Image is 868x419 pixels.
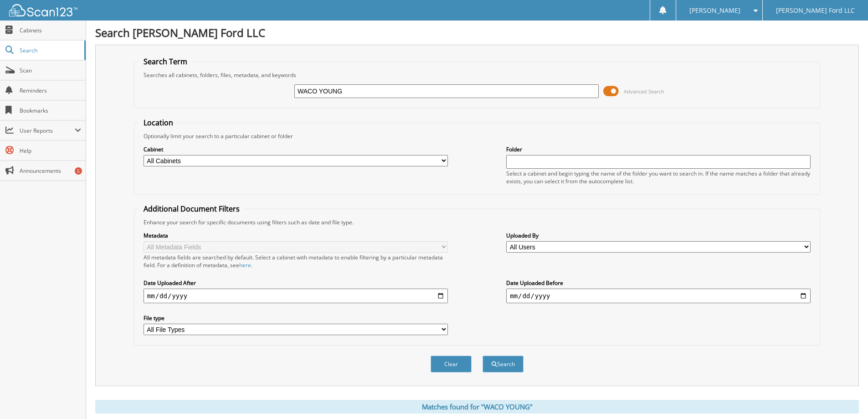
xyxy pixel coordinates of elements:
span: Cabinets [20,26,81,34]
label: File type [144,314,448,322]
div: Select a cabinet and begin typing the name of the folder you want to search in. If the name match... [506,170,811,185]
div: Optionally limit your search to a particular cabinet or folder [139,132,815,140]
div: Searches all cabinets, folders, files, metadata, and keywords [139,71,815,79]
label: Date Uploaded Before [506,279,811,287]
div: 5 [75,167,82,175]
span: User Reports [20,127,75,134]
span: Advanced Search [624,88,664,95]
span: [PERSON_NAME] [689,8,740,13]
span: Help [20,147,81,155]
div: Enhance your search for specific documents using filters such as date and file type. [139,218,815,226]
a: here [239,261,251,269]
span: Search [20,47,80,54]
legend: Search Term [139,57,192,67]
button: Search [483,356,524,372]
span: Reminders [20,87,81,94]
span: [PERSON_NAME] Ford LLC [776,8,855,13]
legend: Additional Document Filters [139,204,244,214]
label: Metadata [144,232,448,239]
div: Matches found for "WACO YOUNG" [95,400,859,414]
span: Announcements [20,167,81,175]
label: Uploaded By [506,232,811,239]
span: Scan [20,67,81,74]
button: Clear [431,356,472,372]
label: Folder [506,145,811,153]
h1: Search [PERSON_NAME] Ford LLC [95,25,859,40]
img: scan123-logo-white.svg [9,4,77,16]
label: Date Uploaded After [144,279,448,287]
input: start [144,289,448,303]
legend: Location [139,118,178,128]
div: All metadata fields are searched by default. Select a cabinet with metadata to enable filtering b... [144,253,448,269]
span: Bookmarks [20,107,81,114]
input: end [506,289,811,303]
label: Cabinet [144,145,448,153]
